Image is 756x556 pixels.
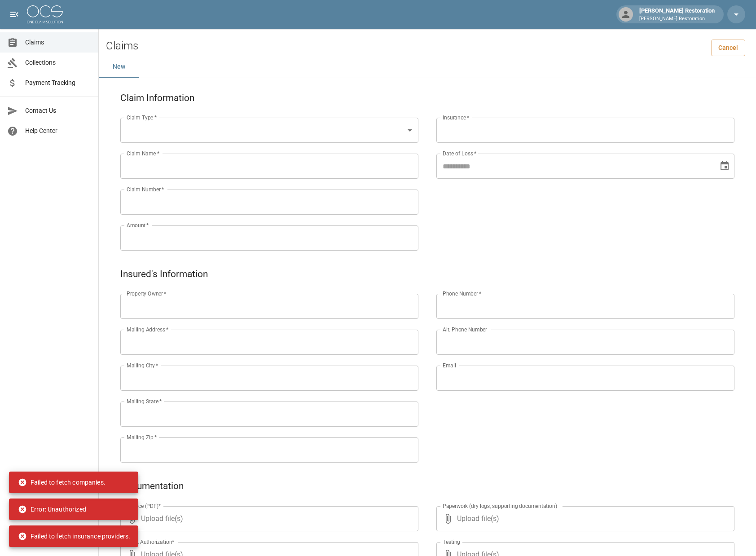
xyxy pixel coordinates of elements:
[127,397,162,405] label: Mailing State
[443,114,469,121] label: Insurance
[127,185,164,193] label: Claim Number
[127,362,158,369] label: Mailing City
[443,326,487,333] label: Alt. Phone Number
[106,40,138,53] h2: Claims
[25,58,91,67] span: Collections
[127,221,149,229] label: Amount
[99,56,139,78] button: New
[25,106,91,115] span: Contact Us
[636,6,718,22] div: [PERSON_NAME] Restoration
[716,157,734,175] button: Choose date
[443,362,456,369] label: Email
[127,326,168,333] label: Mailing Address
[18,474,105,490] div: Failed to fetch companies.
[639,15,715,23] p: [PERSON_NAME] Restoration
[457,506,710,531] span: Upload file(s)
[127,502,161,510] label: Invoice (PDF)*
[5,5,23,23] button: open drawer
[127,150,159,157] label: Claim Name
[711,40,745,56] a: Cancel
[443,290,481,297] label: Phone Number
[25,126,91,136] span: Help Center
[18,528,130,544] div: Failed to fetch insurance providers.
[18,501,86,517] div: Error: Unauthorized
[127,114,157,121] label: Claim Type
[25,78,91,88] span: Payment Tracking
[127,290,167,297] label: Property Owner
[443,150,476,157] label: Date of Loss
[25,38,91,47] span: Claims
[99,56,756,78] div: dynamic tabs
[27,5,63,23] img: ocs-logo-white-transparent.png
[127,433,157,441] label: Mailing Zip
[127,538,175,546] label: Work Authorization*
[141,506,394,531] span: Upload file(s)
[443,502,557,510] label: Paperwork (dry logs, supporting documentation)
[443,538,460,546] label: Testing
